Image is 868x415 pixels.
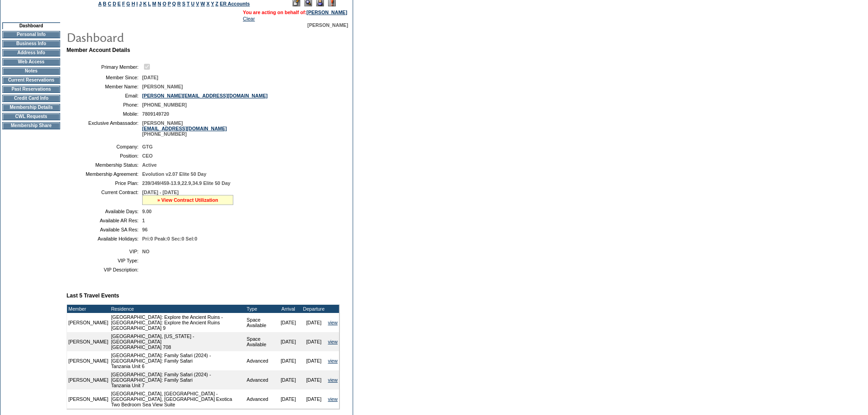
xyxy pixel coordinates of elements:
a: S [182,1,185,6]
span: GTG [142,144,153,149]
span: 96 [142,227,148,232]
td: Email: [70,93,139,98]
td: Membership Agreement: [70,171,139,177]
td: [DATE] [276,351,301,370]
td: [DATE] [301,332,327,351]
a: view [328,358,338,364]
td: Residence [110,305,246,313]
a: F [122,1,125,6]
td: Arrival [276,305,301,313]
td: Price Plan: [70,180,139,186]
td: Web Access [2,58,60,66]
span: 1 [142,218,145,223]
td: [DATE] [276,370,301,389]
td: Member Name: [70,84,139,89]
a: X [206,1,210,6]
span: [DATE] - [DATE] [142,190,179,195]
td: Current Contract: [70,190,139,205]
a: U [191,1,195,6]
span: [PERSON_NAME] [142,84,183,89]
td: Space Available [245,313,275,332]
td: [DATE] [276,332,301,351]
a: » View Contract Utilization [157,197,218,203]
td: [DATE] [276,313,301,332]
a: H [132,1,135,6]
a: B [103,1,107,6]
a: ER Accounts [220,1,250,6]
span: [PHONE_NUMBER] [142,102,187,108]
td: Exclusive Ambassador: [70,120,139,137]
td: Space Available [245,332,275,351]
a: Clear [243,16,255,21]
td: Personal Info [2,31,60,38]
td: Position: [70,153,139,159]
td: Membership Share [2,122,60,129]
td: Primary Member: [70,62,139,71]
td: [PERSON_NAME] [67,313,110,332]
b: Last 5 Travel Events [67,292,119,299]
td: [PERSON_NAME] [67,351,110,370]
td: Current Reservations [2,77,60,84]
a: A [98,1,102,6]
a: K [143,1,147,6]
td: Available SA Res: [70,227,139,232]
a: T [187,1,190,6]
a: M [152,1,156,6]
a: C [108,1,111,6]
span: [PERSON_NAME] [PHONE_NUMBER] [142,120,227,137]
a: view [328,377,338,383]
td: [GEOGRAPHIC_DATA], [US_STATE] - [GEOGRAPHIC_DATA] [GEOGRAPHIC_DATA] 708 [110,332,246,351]
a: W [200,1,205,6]
td: [GEOGRAPHIC_DATA]: Family Safari (2024) - [GEOGRAPHIC_DATA]: Family Safari Tanzania Unit 6 [110,351,246,370]
b: Member Account Details [67,47,130,53]
a: E [118,1,121,6]
a: view [328,339,338,344]
td: [DATE] [301,370,327,389]
td: Business Info [2,40,60,47]
td: [GEOGRAPHIC_DATA], [GEOGRAPHIC_DATA] - [GEOGRAPHIC_DATA], [GEOGRAPHIC_DATA] Exotica Two Bedroom S... [110,389,246,409]
td: VIP: [70,249,139,254]
td: Mobile: [70,111,139,117]
a: Z [216,1,219,6]
td: [DATE] [301,351,327,370]
td: Membership Status: [70,162,139,168]
td: Available Holidays: [70,236,139,241]
td: Member Since: [70,75,139,80]
td: Departure [301,305,327,313]
img: pgTtlDashboard.gif [66,28,248,46]
span: Active [142,162,157,168]
td: [GEOGRAPHIC_DATA]: Family Safari (2024) - [GEOGRAPHIC_DATA]: Family Safari Tanzania Unit 7 [110,370,246,389]
td: Address Info [2,49,60,56]
span: CEO [142,153,153,159]
span: 7809149720 [142,111,169,117]
td: VIP Type: [70,258,139,263]
a: R [177,1,181,6]
a: [PERSON_NAME] [307,10,347,15]
a: Y [211,1,214,6]
a: D [113,1,116,6]
td: [PERSON_NAME] [67,389,110,409]
td: Past Reservations [2,86,60,93]
td: Advanced [245,351,275,370]
td: Company: [70,144,139,149]
td: [DATE] [301,313,327,332]
td: VIP Description: [70,267,139,272]
a: view [328,396,338,402]
td: Membership Details [2,104,60,111]
a: I [136,1,138,6]
span: [DATE] [142,75,158,80]
td: Advanced [245,370,275,389]
a: P [168,1,171,6]
td: Member [67,305,110,313]
td: CWL Requests [2,113,60,120]
span: Pri:0 Peak:0 Sec:0 Sel:0 [142,236,197,241]
a: N [158,1,161,6]
span: 9.00 [142,209,152,214]
a: [EMAIL_ADDRESS][DOMAIN_NAME] [142,126,227,131]
a: L [148,1,151,6]
a: O [163,1,166,6]
td: Advanced [245,389,275,409]
span: Evolution v2.07 Elite 50 Day [142,171,206,177]
a: Q [172,1,176,6]
td: Notes [2,67,60,75]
